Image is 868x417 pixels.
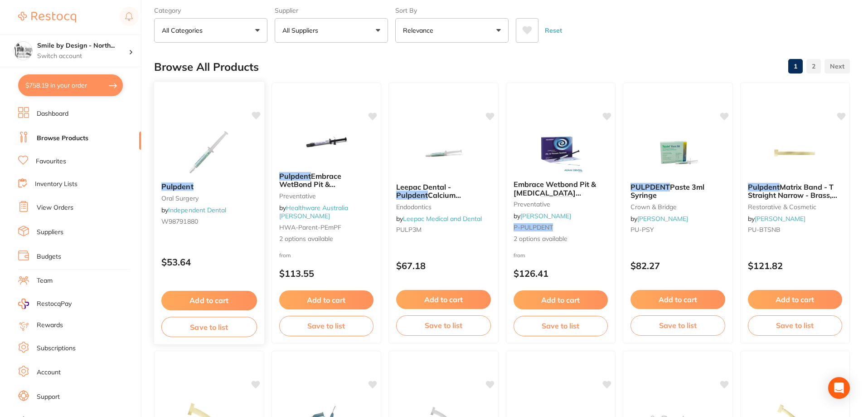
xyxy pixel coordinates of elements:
[748,182,780,191] em: Pulpdent
[275,18,388,43] button: All Suppliers
[279,223,341,231] span: HWA-parent-PEmPF
[275,6,388,15] label: Supplier
[396,215,482,223] span: by
[396,315,491,335] button: Save to list
[161,317,257,337] button: Save to list
[279,204,348,220] span: by
[161,217,198,226] span: W98791880
[279,252,291,259] span: from
[161,182,194,191] em: Pulpdent
[37,134,88,143] a: Browse Products
[18,7,76,28] a: Restocq Logo
[540,196,572,206] em: Pulpdent
[766,130,824,176] img: Pulpdent Matrix Band - T Straight Narrow - Brass, 100-Pack
[748,183,843,200] b: Pulpdent Matrix Band - T Straight Narrow - Brass, 100-Pack
[514,290,608,309] button: Add to cart
[630,226,654,234] span: PU-PSY
[788,57,803,75] a: 1
[514,268,608,279] p: $126.41
[37,344,76,353] a: Subscriptions
[161,195,257,202] small: oral surgery
[514,252,525,259] span: from
[154,18,267,43] button: All Categories
[396,191,428,200] em: Pulpdent
[37,276,53,285] a: Team
[514,180,596,206] span: Embrace Wetbond Pit & [MEDICAL_DATA] Sealant
[396,226,422,234] span: PULP3M
[630,183,725,200] b: PULPDENT Paste 3ml Syringe
[168,206,226,214] a: Independent Dental
[748,182,837,208] span: Matrix Band - T Straight Narrow - Brass, 100-Pack
[297,119,356,165] img: Pulpdent Embrace WetBond Pit & Fissure Sealant Natural Shade
[18,12,76,23] img: Restocq Logo
[748,290,843,309] button: Add to cart
[630,315,725,335] button: Save to list
[630,215,688,223] span: by
[18,74,123,96] button: $758.19 in your order
[161,206,226,214] span: by
[37,321,63,330] a: Rewards
[630,260,725,271] p: $82.27
[748,203,843,211] small: restorative & cosmetic
[161,291,257,310] button: Add to cart
[279,268,374,279] p: $113.55
[279,172,370,206] span: Embrace WetBond Pit & [MEDICAL_DATA] Sealant Natural Shade
[162,26,206,35] p: All Categories
[514,212,571,220] span: by
[755,215,805,223] a: [PERSON_NAME]
[279,235,374,244] span: 2 options available
[154,6,267,15] label: Category
[282,26,322,35] p: All Suppliers
[395,18,509,43] button: Relevance
[520,212,571,220] a: [PERSON_NAME]
[630,290,725,309] button: Add to cart
[37,299,72,309] span: RestocqPay
[279,172,374,189] b: Pulpdent Embrace WetBond Pit & Fissure Sealant Natural Shade
[748,226,781,234] span: PU-BTSNB
[748,315,843,335] button: Save to list
[748,260,843,271] p: $121.82
[414,130,473,176] img: Leepac Dental - Pulpdent Calcium Hydroxide Paste 3ml Syringe - High Quality Dental Product
[806,57,821,75] a: 2
[37,392,60,402] a: Support
[18,299,29,309] img: RestocqPay
[179,129,239,175] img: Pulpdent
[37,41,129,50] h4: Smile by Design - North Sydney
[514,316,608,336] button: Save to list
[396,182,451,191] span: Leepac Dental -
[637,215,688,223] a: [PERSON_NAME]
[18,299,72,309] a: RestocqPay
[572,196,603,206] span: 4 x 1.2ml
[279,290,374,309] button: Add to cart
[828,377,850,399] div: Open Intercom Messenger
[279,192,374,200] small: Preventative
[161,257,257,267] p: $53.64
[403,215,482,223] a: Leepac Medical and Dental
[279,172,311,181] em: Pulpdent
[279,204,348,220] a: Healthware Australia [PERSON_NAME]
[630,203,725,211] small: crown & bridge
[396,260,491,271] p: $67.18
[154,61,259,74] h2: Browse All Products
[395,6,509,15] label: Sort By
[37,52,129,61] p: Switch account
[514,235,608,244] span: 2 options available
[35,180,78,189] a: Inventory Lists
[630,182,704,200] span: Paste 3ml Syringe
[37,368,61,377] a: Account
[396,203,491,211] small: endodontics
[396,183,491,200] b: Leepac Dental - Pulpdent Calcium Hydroxide Paste 3ml Syringe - High Quality Dental Product
[403,26,437,35] p: Relevance
[279,316,374,336] button: Save to list
[37,203,73,212] a: View Orders
[531,128,590,173] img: Embrace Wetbond Pit & Fissure Sealant Pulpdent 4 x 1.2ml
[161,182,257,191] b: Pulpdent
[396,191,473,225] span: Calcium Hydroxide Paste 3ml Syringe - High Quality Dental Product
[514,180,608,197] b: Embrace Wetbond Pit & Fissure Sealant Pulpdent 4 x 1.2ml
[514,201,608,208] small: preventative
[648,130,707,176] img: PULPDENT Paste 3ml Syringe
[37,109,68,118] a: Dashboard
[514,223,553,231] em: P-PULPDENT
[36,157,66,166] a: Favourites
[37,228,63,237] a: Suppliers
